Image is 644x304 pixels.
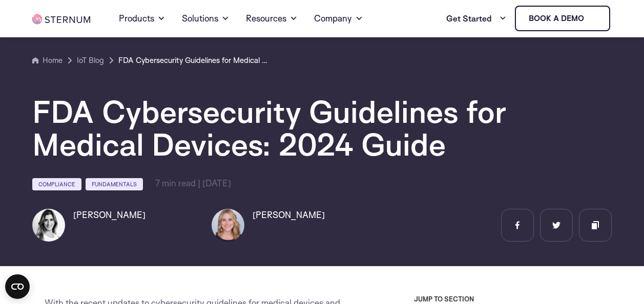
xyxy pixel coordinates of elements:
button: Open CMP widget [5,274,30,299]
a: Compliance [32,178,81,190]
span: min read | [155,178,200,188]
h3: JUMP TO SECTION [414,295,612,303]
h6: [PERSON_NAME] [253,209,325,221]
a: IoT Blog [77,54,104,67]
a: FDA Cybersecurity Guidelines for Medical Devices: 2024 Guide [118,54,272,67]
span: 7 [155,178,160,188]
img: Shlomit Cymbalista [32,209,65,242]
a: Fundamentals [86,178,143,190]
a: Book a demo [515,6,610,31]
a: Home [32,54,63,67]
img: sternum iot [32,14,90,24]
h6: [PERSON_NAME] [73,209,146,221]
img: sternum iot [588,14,596,23]
img: Emily Holmquist [212,209,244,242]
span: [DATE] [202,178,231,188]
h1: FDA Cybersecurity Guidelines for Medical Devices: 2024 Guide [32,95,612,161]
a: Get Started [446,8,507,29]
